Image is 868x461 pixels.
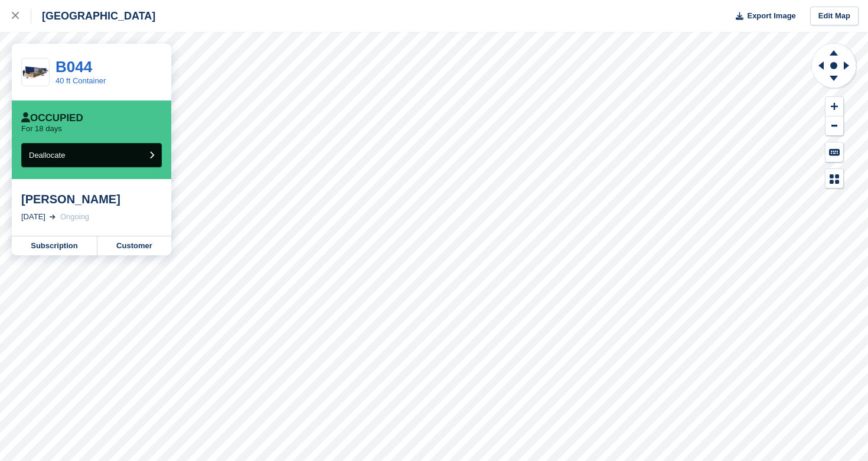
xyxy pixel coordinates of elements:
span: Export Image [747,10,795,22]
a: Edit Map [810,7,859,26]
a: B044 [56,58,92,76]
button: Zoom Out [825,116,843,136]
p: For 18 days [21,124,62,134]
img: arrow-right-light-icn-cde0832a797a2874e46488d9cf13f60e5c3a73dbe684e267c42b8395dfbc2abf.svg [50,215,56,219]
a: 40 ft Container [56,76,106,85]
div: Occupied [21,112,83,124]
button: Deallocate [21,143,162,167]
button: Keyboard Shortcuts [825,142,843,162]
div: [PERSON_NAME] [21,192,162,206]
div: [GEOGRAPHIC_DATA] [31,9,155,23]
button: Map Legend [825,169,843,189]
a: Customer [97,236,171,255]
div: [DATE] [21,211,45,223]
img: 40-ft-container.jpg [22,62,49,83]
button: Zoom In [825,97,843,116]
a: Subscription [12,236,97,255]
div: Ongoing [60,211,89,223]
span: Deallocate [29,151,65,160]
button: Export Image [729,7,796,26]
